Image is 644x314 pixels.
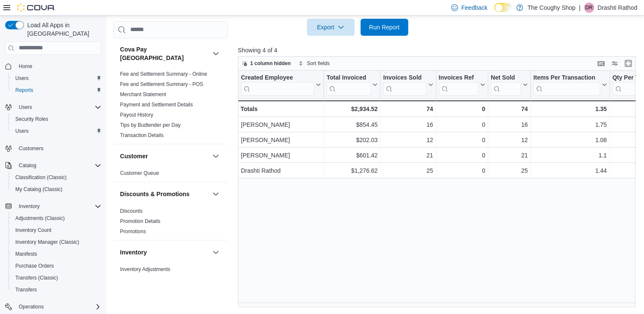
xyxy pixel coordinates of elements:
[307,60,329,67] span: Sort fields
[120,152,148,160] h3: Customer
[120,208,143,214] a: Discounts
[19,203,40,210] span: Inventory
[113,69,228,144] div: Cova Pay [GEOGRAPHIC_DATA]
[241,150,321,160] div: [PERSON_NAME]
[211,49,221,59] button: Cova Pay [GEOGRAPHIC_DATA]
[15,102,101,112] span: Users
[238,46,640,54] p: Showing 4 of 4
[120,101,193,108] span: Payment and Settlement Details
[120,45,209,62] button: Cova Pay [GEOGRAPHIC_DATA]
[120,190,189,198] h3: Discounts & Promotions
[438,104,485,114] div: 0
[113,168,228,182] div: Customer
[491,120,528,130] div: 16
[19,303,44,310] span: Operations
[19,162,36,169] span: Catalog
[9,248,105,260] button: Manifests
[12,172,70,183] a: Classification (Classic)
[15,128,29,134] span: Users
[438,166,485,176] div: 0
[120,71,207,77] span: Fee and Settlement Summary - Online
[12,126,32,136] a: Users
[12,261,101,271] span: Purchase Orders
[579,3,581,13] p: |
[15,274,58,281] span: Transfers (Classic)
[120,266,170,273] span: Inventory Adjustments
[12,237,101,247] span: Inventory Manager (Classic)
[15,160,101,171] span: Catalog
[238,58,294,69] button: 1 column hidden
[12,172,101,183] span: Classification (Classic)
[12,184,101,194] span: My Catalog (Classic)
[438,150,485,160] div: 0
[9,272,105,284] button: Transfers (Classic)
[438,74,485,95] button: Invoices Ref
[120,170,159,177] span: Customer Queue
[12,213,101,223] span: Adjustments (Classic)
[461,3,487,12] span: Feedback
[12,285,40,295] a: Transfers
[15,143,101,154] span: Customers
[120,81,203,88] span: Fee and Settlement Summary - POS
[533,166,607,176] div: 1.44
[383,120,433,130] div: 16
[533,104,607,114] div: 1.35
[12,273,101,283] span: Transfers (Classic)
[533,74,600,82] div: Items Per Transaction
[527,3,575,13] p: The Coughy Shop
[211,151,221,161] button: Customer
[240,104,321,114] div: Totals
[15,87,33,94] span: Reports
[15,174,67,181] span: Classification (Classic)
[120,102,193,108] a: Payment and Settlement Details
[120,111,153,118] span: Payout History
[12,213,68,223] a: Adjustments (Classic)
[120,71,207,77] a: Fee and Settlement Summary - Online
[120,91,166,97] a: Merchant Statement
[120,132,163,139] span: Transaction Details
[2,160,105,171] button: Catalog
[15,201,43,211] button: Inventory
[2,142,105,154] button: Customers
[15,61,36,71] a: Home
[120,122,180,128] a: Tips by Budtender per Day
[15,102,35,112] button: Users
[120,81,203,87] a: Fee and Settlement Summary - POS
[623,58,633,69] button: Enter fullscreen
[9,113,105,125] button: Security Roles
[120,248,209,257] button: Inventory
[12,225,55,235] a: Inventory Count
[326,74,371,95] div: Total Invoiced
[15,302,47,312] button: Operations
[12,261,57,271] a: Purchase Orders
[491,74,521,82] div: Net Sold
[120,91,166,98] span: Merchant Statement
[12,114,52,124] a: Security Roles
[438,135,485,145] div: 0
[241,135,321,145] div: [PERSON_NAME]
[241,74,314,95] div: Created Employee
[383,74,426,95] div: Invoices Sold
[12,249,40,259] a: Manifests
[533,150,607,160] div: 1.1
[438,74,478,95] div: Invoices Ref
[494,3,512,12] input: Dark Mode
[12,225,101,235] span: Inventory Count
[9,125,105,137] button: Users
[15,263,54,269] span: Purchase Orders
[120,152,209,160] button: Customer
[361,19,408,36] button: Run Report
[12,73,101,83] span: Users
[15,286,37,293] span: Transfers
[12,249,101,259] span: Manifests
[120,132,163,138] a: Transaction Details
[383,74,426,82] div: Invoices Sold
[326,135,378,145] div: $202.03
[120,248,147,257] h3: Inventory
[295,58,333,69] button: Sort fields
[9,72,105,84] button: Users
[598,3,637,13] p: Drashti Rathod
[113,206,228,240] div: Discounts & Promotions
[9,236,105,248] button: Inventory Manager (Classic)
[491,74,521,95] div: Net Sold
